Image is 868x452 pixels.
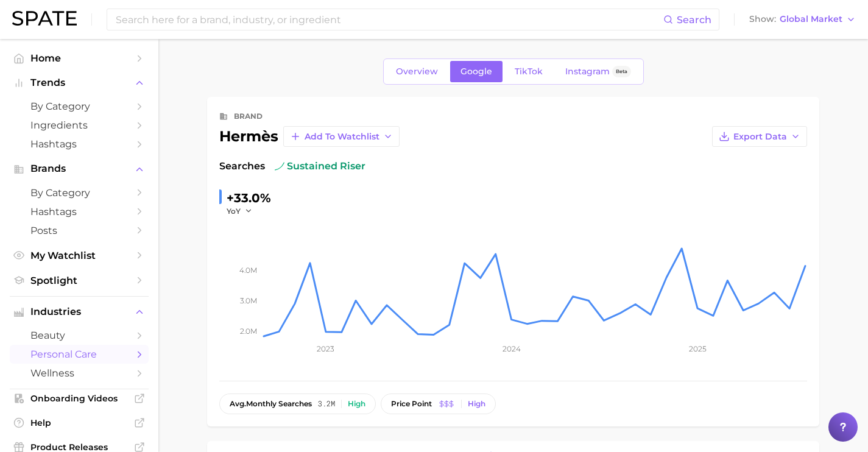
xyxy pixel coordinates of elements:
a: by Category [10,183,149,202]
button: Brands [10,160,149,178]
a: Google [450,61,503,82]
button: avg.monthly searches3.2mHigh [219,394,376,414]
tspan: 3.0m [240,296,257,305]
div: brand [234,109,263,124]
a: My Watchlist [10,246,149,265]
tspan: 2.0m [240,327,257,336]
tspan: 4.0m [239,266,257,275]
span: by Category [30,187,128,199]
span: Searches [219,159,265,174]
div: High [348,400,365,408]
span: Global Market [780,16,842,23]
span: Beta [616,66,627,77]
button: price pointHigh [381,394,496,414]
div: hermès [219,129,278,144]
img: SPATE [12,11,77,26]
a: by Category [10,97,149,116]
a: Hashtags [10,135,149,154]
span: Hashtags [30,206,128,217]
span: price point [391,400,432,408]
a: TikTok [504,61,553,82]
span: YoY [227,206,241,216]
abbr: average [230,399,246,408]
tspan: 2024 [503,344,521,353]
span: Help [30,417,128,428]
span: beauty [30,330,128,341]
span: Show [749,16,776,23]
span: Add to Watchlist [305,132,379,142]
span: Export Data [733,132,787,142]
span: My Watchlist [30,250,128,261]
tspan: 2025 [689,344,707,353]
span: Trends [30,77,128,88]
a: beauty [10,326,149,345]
span: by Category [30,101,128,112]
button: Industries [10,303,149,321]
div: +33.0% [227,188,271,208]
span: 3.2m [318,400,335,408]
span: wellness [30,367,128,379]
a: Overview [386,61,448,82]
span: monthly searches [230,400,312,408]
div: High [468,400,485,408]
span: Onboarding Videos [30,393,128,404]
span: Spotlight [30,275,128,286]
span: TikTok [515,66,543,77]
a: Posts [10,221,149,240]
a: personal care [10,345,149,364]
span: Posts [30,225,128,236]
span: personal care [30,348,128,360]
a: Spotlight [10,271,149,290]
a: InstagramBeta [555,61,641,82]
tspan: 2023 [317,344,334,353]
a: Ingredients [10,116,149,135]
button: Export Data [712,126,807,147]
span: Google [460,66,492,77]
button: ShowGlobal Market [746,12,859,27]
span: Home [30,52,128,64]
span: Instagram [565,66,610,77]
span: Industries [30,306,128,317]
a: Onboarding Videos [10,389,149,408]
a: Help [10,414,149,432]
a: Hashtags [10,202,149,221]
button: Trends [10,74,149,92]
img: sustained riser [275,161,284,171]
button: YoY [227,206,253,216]
span: Overview [396,66,438,77]
a: wellness [10,364,149,383]
span: Search [677,14,711,26]
span: sustained riser [275,159,365,174]
button: Add to Watchlist [283,126,400,147]
a: Home [10,49,149,68]
span: Hashtags [30,138,128,150]
input: Search here for a brand, industry, or ingredient [115,9,663,30]
span: Ingredients [30,119,128,131]
span: Brands [30,163,128,174]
